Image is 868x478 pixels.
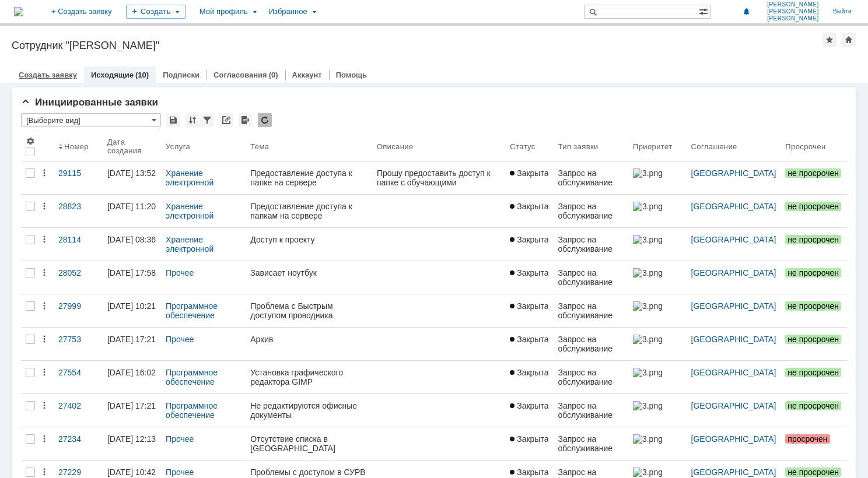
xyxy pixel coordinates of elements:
[12,40,822,51] div: Сотрудник "[PERSON_NAME]"
[628,328,687,360] a: 3.png
[58,368,98,377] div: 27554
[246,261,372,294] a: Зависает ноутбук
[505,161,553,194] a: Закрыта
[628,394,687,427] a: 3.png
[107,168,156,178] div: [DATE] 13:52
[246,195,372,227] a: Предоставление доступа к папкам на сервере
[558,434,623,453] div: Запрос на обслуживание
[553,161,628,194] a: Запрос на обслуживание
[558,301,623,320] div: Запрос на обслуживание
[166,434,194,444] a: Прочее
[58,301,98,311] div: 27999
[691,168,776,178] a: [GEOGRAPHIC_DATA]
[103,394,161,427] a: [DATE] 17:21
[553,261,628,294] a: Запрос на обслуживание
[699,5,710,16] span: Расширенный поиск
[628,294,687,327] a: 3.png
[633,368,662,377] img: 3.png
[785,335,841,344] span: не просрочен
[785,434,829,444] span: просрочен
[103,132,161,161] th: Дата создания
[40,368,49,377] div: Действия
[107,368,156,377] div: [DATE] 16:02
[258,113,272,127] div: Обновлять список
[292,71,322,79] a: Аккаунт
[628,361,687,393] a: 3.png
[505,361,553,393] a: Закрыта
[200,113,214,127] div: Фильтрация...
[505,132,553,161] th: Статус
[628,427,687,460] a: 3.png
[14,7,23,16] a: Перейти на домашнюю страницу
[107,268,156,277] div: [DATE] 17:58
[166,268,194,277] a: Прочее
[558,368,623,386] div: Запрос на обслуживание
[166,401,220,420] a: Программное обеспечение
[633,142,673,151] div: Приоритет
[107,301,156,311] div: [DATE] 10:21
[54,294,103,327] a: 27999
[161,132,246,161] th: Услуга
[767,15,819,22] span: [PERSON_NAME]
[780,361,847,393] a: не просрочен
[691,268,776,277] a: [GEOGRAPHIC_DATA]
[40,202,49,211] div: Действия
[628,195,687,227] a: 3.png
[250,368,367,386] div: Установка графического редактора GIMP
[103,228,161,261] a: [DATE] 08:36
[54,394,103,427] a: 27402
[553,427,628,460] a: Запрос на обслуживание
[250,335,367,344] div: Архив
[628,261,687,294] a: 3.png
[40,468,49,477] div: Действия
[40,401,49,410] div: Действия
[505,394,553,427] a: Закрыта
[505,261,553,294] a: Закрыта
[822,33,836,47] div: Добавить в избранное
[558,235,623,254] div: Запрос на обслуживание
[628,132,687,161] th: Приоритет
[558,401,623,420] div: Запрос на обслуживание
[553,294,628,327] a: Запрос на обслуживание
[553,394,628,427] a: Запрос на обслуживание
[767,8,819,15] span: [PERSON_NAME]
[780,427,847,460] a: просрочен
[250,202,367,220] div: Предоставление доступа к папкам на сервере
[785,235,841,244] span: не просрочен
[780,328,847,360] a: не просрочен
[691,401,776,410] a: [GEOGRAPHIC_DATA]
[510,301,548,311] span: Закрыта
[246,132,372,161] th: Тема
[166,168,216,196] a: Хранение электронной информации
[166,202,216,230] a: Хранение электронной информации
[553,328,628,360] a: Запрос на обслуживание
[250,142,269,151] div: Тема
[91,71,134,79] a: Исходящие
[842,33,856,47] div: Сделать домашней страницей
[780,394,847,427] a: не просрочен
[628,228,687,261] a: 3.png
[785,468,841,477] span: не просрочен
[785,268,841,277] span: не просрочен
[505,228,553,261] a: Закрыта
[40,268,49,277] div: Действия
[58,168,98,178] div: 29115
[213,71,267,79] a: Согласования
[246,394,372,427] a: Не редактируются офисные документы
[269,71,278,79] div: (0)
[691,368,776,377] a: [GEOGRAPHIC_DATA]
[785,401,841,410] span: не просрочен
[166,301,220,320] a: Программное обеспечение
[510,168,548,178] span: Закрыта
[633,268,662,277] img: 3.png
[163,71,199,79] a: Подписки
[219,113,233,127] div: Скопировать ссылку на список
[510,142,535,151] div: Статус
[103,328,161,360] a: [DATE] 17:21
[246,328,372,360] a: Архив
[558,268,623,287] div: Запрос на обслуживание
[505,427,553,460] a: Закрыта
[126,5,185,19] div: Создать
[505,328,553,360] a: Закрыта
[54,328,103,360] a: 27753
